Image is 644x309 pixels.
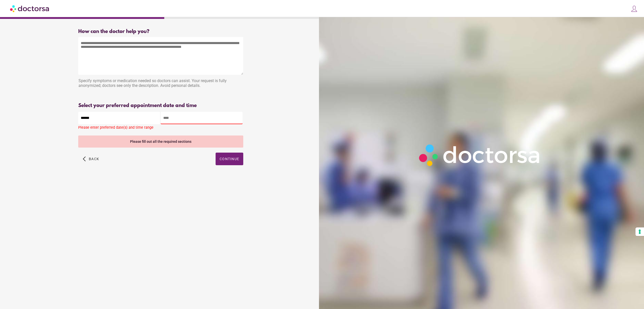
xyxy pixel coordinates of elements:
[220,157,239,161] span: Continue
[78,103,243,109] div: Select your preferred appointment date and time
[78,29,243,35] div: How can the doctor help you?
[78,135,243,148] div: Please fill out all the required sections
[635,227,644,236] button: Your consent preferences for tracking technologies
[89,157,99,161] span: Back
[631,5,638,12] img: icons8-customer-100.png
[81,153,101,165] button: arrow_back_ios Back
[416,141,544,169] img: Logo-Doctorsa-trans-White-partial-flat.png
[78,76,243,92] div: Specify symptoms or medication needed so doctors can assist. Your request is fully anonymized; do...
[216,153,243,165] button: Continue
[78,125,243,132] div: Please enter preferred date(s) and time range
[10,3,50,14] img: Doctorsa.com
